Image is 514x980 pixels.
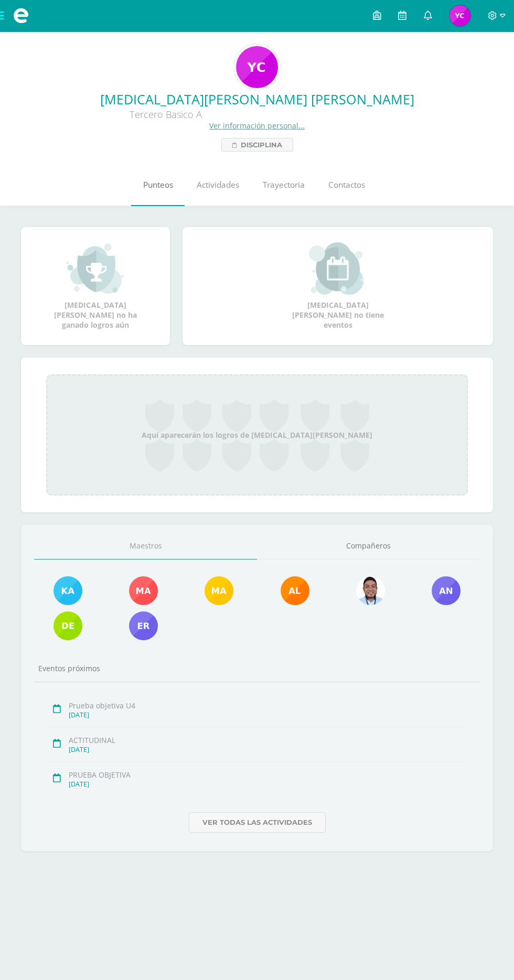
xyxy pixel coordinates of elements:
span: Trayectoria [263,179,305,190]
img: 062a1d1c98ece7e2b6126b5144e791dc.png [236,46,278,88]
span: Contactos [328,179,365,190]
div: PRUEBA OBJETIVA [69,770,469,780]
div: [DATE] [69,780,469,789]
a: Trayectoria [251,164,316,206]
div: Eventos próximos [34,663,480,673]
div: [MEDICAL_DATA][PERSON_NAME] no tiene eventos [285,242,390,330]
img: d015825c49c7989f71d1fd9a85bb1a15.png [281,576,309,605]
span: Actividades [197,179,239,190]
a: Compañeros [257,533,480,559]
span: Punteos [143,179,173,190]
a: Ver información personal... [209,121,305,131]
span: Disciplina [241,138,282,151]
img: 13db4c08e544ead93a1678712b735bab.png [53,611,82,640]
img: 213c93b939c5217ac5b9f4cf4cede38a.png [449,5,470,26]
a: Actividades [185,164,251,206]
a: [MEDICAL_DATA][PERSON_NAME] [PERSON_NAME] [8,90,506,108]
img: 6bf64b0700033a2ca3395562ad6aa597.png [356,576,385,605]
img: 1c285e60f6ff79110def83009e9e501a.png [53,576,82,605]
div: [DATE] [69,745,469,754]
a: Maestros [34,533,257,559]
div: Tercero Basico A [8,108,323,121]
div: [MEDICAL_DATA][PERSON_NAME] no ha ganado logros aún [43,242,148,330]
a: Contactos [316,164,377,206]
div: ACTITUDINAL [69,735,469,745]
a: Ver todas las actividades [189,812,326,833]
a: Disciplina [221,138,293,152]
div: [DATE] [69,710,469,719]
a: Punteos [131,164,185,206]
div: Prueba objetiva U4 [69,701,469,710]
div: Aquí aparecerán los logros de [MEDICAL_DATA][PERSON_NAME] [46,374,468,496]
img: 5b69ea46538634a852163c0590dc3ff7.png [432,576,461,605]
img: 3b51858fa93919ca30eb1aad2d2e7161.png [129,611,158,640]
img: achievement_small.png [67,242,124,295]
img: event_small.png [309,242,366,295]
img: c020eebe47570ddd332f87e65077e1d5.png [129,576,158,605]
img: f5bcdfe112135d8e2907dab10a7547e4.png [205,576,233,605]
